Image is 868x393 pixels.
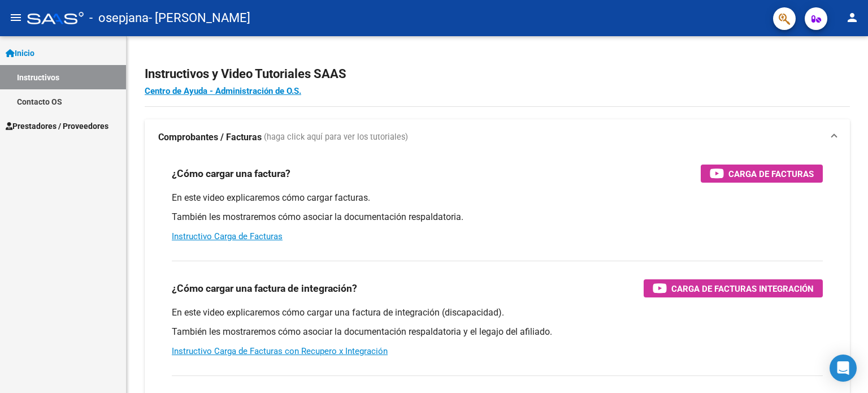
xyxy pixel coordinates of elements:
[172,346,388,356] a: Instructivo Carga de Facturas con Recupero x Integración
[172,192,823,204] p: En este video explicaremos cómo cargar facturas.
[845,11,859,24] mat-icon: person
[6,47,34,59] span: Inicio
[9,11,23,24] mat-icon: menu
[145,119,850,156] mat-expansion-panel-header: Comprobantes / Facturas (haga click aquí para ver los tutoriales)
[728,167,814,181] span: Carga de Facturas
[172,166,290,182] h3: ¿Cómo cargar una factura?
[89,6,149,31] span: - osepjana
[149,6,250,31] span: - [PERSON_NAME]
[172,211,823,223] p: También les mostraremos cómo asociar la documentación respaldatoria.
[145,86,301,96] a: Centro de Ayuda - Administración de O.S.
[172,306,823,319] p: En este video explicaremos cómo cargar una factura de integración (discapacidad).
[145,63,850,85] h2: Instructivos y Video Tutoriales SAAS
[6,120,108,132] span: Prestadores / Proveedores
[172,280,357,296] h3: ¿Cómo cargar una factura de integración?
[264,131,408,144] span: (haga click aquí para ver los tutoriales)
[172,231,283,241] a: Instructivo Carga de Facturas
[644,279,823,297] button: Carga de Facturas Integración
[172,326,823,338] p: También les mostraremos cómo asociar la documentación respaldatoria y el legajo del afiliado.
[830,355,857,382] div: Open Intercom Messenger
[158,131,262,144] strong: Comprobantes / Facturas
[701,165,823,183] button: Carga de Facturas
[671,282,814,296] span: Carga de Facturas Integración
